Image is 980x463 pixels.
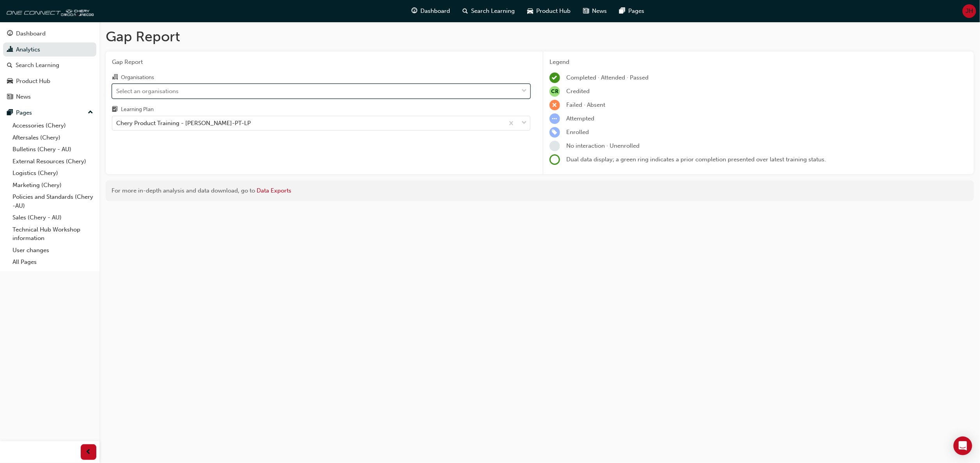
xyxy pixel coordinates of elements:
span: search-icon [7,62,12,69]
a: news-iconNews [577,3,613,19]
a: Bulletins (Chery - AU) [9,143,96,156]
a: User changes [9,244,96,256]
div: Organisations [121,74,154,81]
a: Technical Hub Workshop information [9,224,96,244]
span: pages-icon [7,110,13,117]
div: Select an organisations [116,87,179,95]
a: Product Hub [3,74,96,88]
button: JH [962,4,976,18]
a: Dashboard [3,27,96,41]
span: Product Hub [537,7,571,16]
span: learningRecordVerb_NONE-icon [549,141,560,151]
a: Sales (Chery - AU) [9,212,96,224]
button: Pages [3,106,96,120]
span: up-icon [88,108,93,118]
a: All Pages [9,256,96,268]
span: guage-icon [412,6,418,16]
h1: Gap Report [106,28,974,45]
span: Dashboard [421,7,450,16]
span: Search Learning [471,7,515,16]
span: learningplan-icon [112,106,118,113]
a: Marketing (Chery) [9,179,96,191]
span: JH [966,7,973,16]
span: guage-icon [7,30,13,37]
span: Credited [566,88,590,95]
div: Chery Product Training - [PERSON_NAME]-PT-LP [116,119,251,128]
a: Analytics [3,42,96,57]
span: car-icon [7,78,13,85]
div: Open Intercom Messenger [953,436,972,455]
img: oneconnect [4,3,94,19]
span: pages-icon [620,6,626,16]
div: Product Hub [16,77,50,86]
a: External Resources (Chery) [9,156,96,168]
span: organisation-icon [112,74,118,81]
div: For more in-depth analysis and data download, go to [112,186,968,195]
a: Logistics (Chery) [9,167,96,179]
a: Data Exports [257,187,291,194]
div: Legend [549,58,968,67]
span: search-icon [463,6,468,16]
a: Aftersales (Chery) [9,132,96,144]
span: learningRecordVerb_COMPLETE-icon [549,72,560,83]
a: Policies and Standards (Chery -AU) [9,191,96,212]
div: Learning Plan [121,106,154,113]
div: News [16,92,31,101]
span: chart-icon [7,46,13,53]
span: car-icon [528,6,533,16]
span: Failed · Absent [566,101,605,108]
a: News [3,90,96,104]
a: Accessories (Chery) [9,120,96,132]
a: pages-iconPages [613,3,651,19]
span: News [592,7,607,16]
span: Dual data display; a green ring indicates a prior completion presented over latest training status. [566,156,826,163]
span: Attempted [566,115,594,122]
span: news-icon [7,94,13,101]
div: Pages [16,108,32,117]
span: Pages [629,7,645,16]
span: news-icon [583,6,589,16]
a: search-iconSearch Learning [457,3,521,19]
div: Search Learning [16,61,59,70]
span: Completed · Attended · Passed [566,74,649,81]
span: down-icon [521,86,527,96]
span: learningRecordVerb_FAIL-icon [549,100,560,110]
span: learningRecordVerb_ENROLL-icon [549,127,560,138]
span: No interaction · Unenrolled [566,142,640,149]
a: car-iconProduct Hub [521,3,577,19]
a: guage-iconDashboard [406,3,457,19]
div: Dashboard [16,29,46,38]
span: down-icon [521,118,527,128]
button: DashboardAnalyticsSearch LearningProduct HubNews [3,25,96,106]
span: Gap Report [112,58,530,67]
span: Enrolled [566,129,589,136]
span: null-icon [549,86,560,97]
a: Search Learning [3,58,96,72]
span: prev-icon [86,447,92,457]
span: learningRecordVerb_ATTEMPT-icon [549,113,560,124]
